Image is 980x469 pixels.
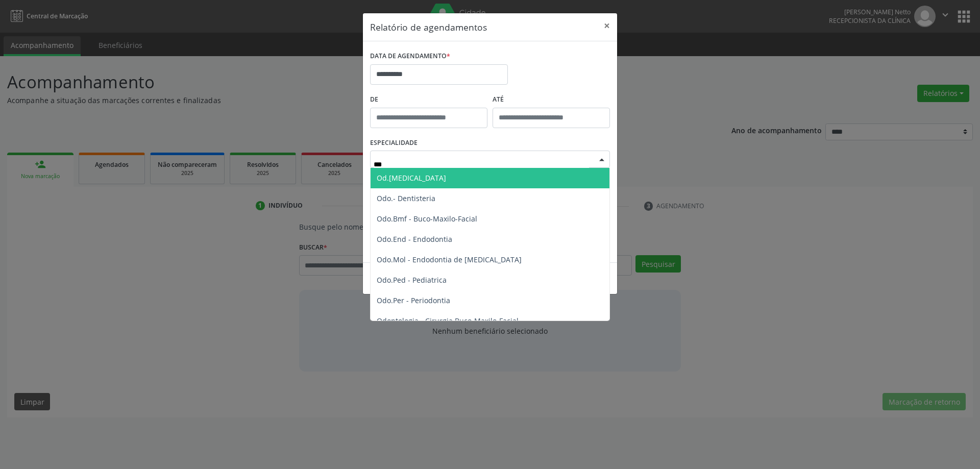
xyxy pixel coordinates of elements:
[377,193,435,203] span: Odo.- Dentisteria
[370,92,487,108] label: De
[597,13,617,38] button: Close
[377,295,450,305] span: Odo.Per - Periodontia
[377,214,477,224] span: Odo.Bmf - Buco-Maxilo-Facial
[370,20,487,34] h5: Relatório de agendamentos
[377,234,452,244] span: Odo.End - Endodontia
[377,275,447,285] span: Odo.Ped - Pediatrica
[377,173,446,183] span: Od.[MEDICAL_DATA]
[493,92,610,108] label: ATÉ
[370,135,418,151] label: ESPECIALIDADE
[377,316,519,326] span: Odontologia - Cirurgia Buco-Maxilo-Facial
[377,255,522,264] span: Odo.Mol - Endodontia de [MEDICAL_DATA]
[370,48,450,64] label: DATA DE AGENDAMENTO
